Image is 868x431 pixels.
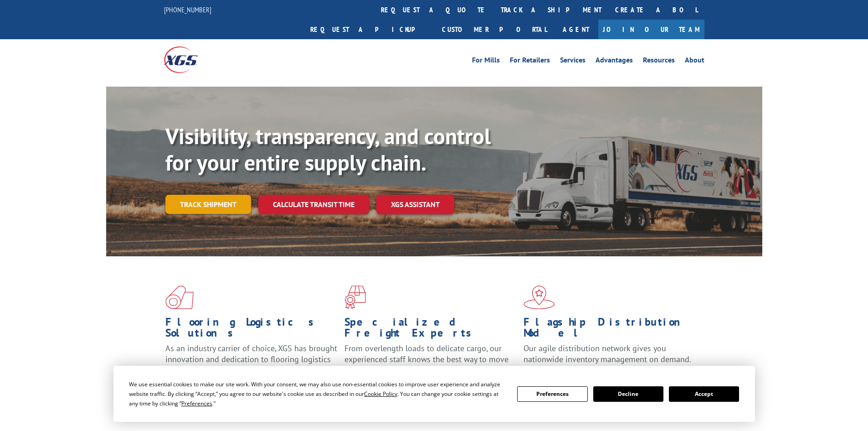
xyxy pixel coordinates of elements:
a: Calculate transit time [258,195,369,214]
a: For Mills [472,57,500,67]
span: Preferences [181,400,212,407]
button: Preferences [517,386,587,402]
b: Visibility, transparency, and control for your entire supply chain. [165,122,491,177]
h1: Flagship Distribution Model [524,317,696,343]
a: For Retailers [510,57,550,67]
span: Cookie Policy [364,390,397,398]
a: Join Our Team [598,20,704,39]
a: Advantages [596,57,633,67]
a: Agent [554,20,598,39]
a: About [685,57,704,67]
a: XGS ASSISTANT [376,195,454,214]
h1: Specialized Freight Experts [344,317,517,343]
span: Our agile distribution network gives you nationwide inventory management on demand. [524,343,691,364]
img: xgs-icon-flagship-distribution-model-red [524,286,555,309]
a: Customer Portal [435,20,554,39]
span: As an industry carrier of choice, XGS has brought innovation and dedication to flooring logistics... [165,343,337,375]
h1: Flooring Logistics Solutions [165,317,338,343]
a: Services [560,57,586,67]
a: [PHONE_NUMBER] [164,5,211,14]
img: xgs-icon-focused-on-flooring-red [344,286,366,309]
button: Decline [593,386,663,402]
button: Accept [669,386,739,402]
img: xgs-icon-total-supply-chain-intelligence-red [165,286,194,309]
a: Track shipment [165,195,251,214]
div: We use essential cookies to make our site work. With your consent, we may also use non-essential ... [129,379,506,408]
a: Request a pickup [303,20,435,39]
p: From overlength loads to delicate cargo, our experienced staff knows the best way to move your fr... [344,343,517,384]
a: Resources [643,57,675,67]
div: Cookie Consent Prompt [113,366,755,422]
